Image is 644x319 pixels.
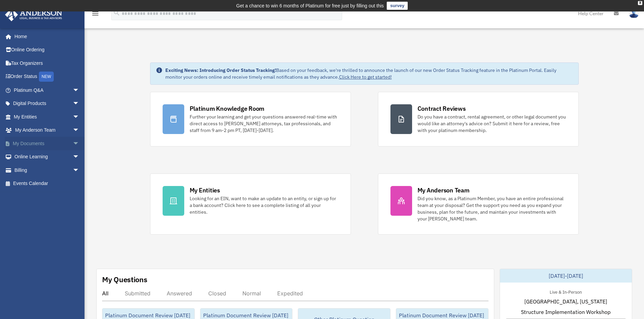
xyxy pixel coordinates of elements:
a: My Anderson Team Did you know, as a Platinum Member, you have an entire professional team at your... [378,174,579,235]
a: Tax Organizers [5,56,90,70]
span: [GEOGRAPHIC_DATA], [US_STATE] [524,297,607,305]
i: menu [91,9,99,18]
img: Anderson Advisors Platinum Portal [3,8,64,21]
div: Answered [167,290,192,297]
div: close [638,1,642,5]
a: Home [5,30,86,43]
div: Do you have a contract, rental agreement, or other legal document you would like an attorney's ad... [418,113,566,134]
a: survey [387,2,408,10]
span: arrow_drop_down [73,124,86,137]
a: My Anderson Teamarrow_drop_down [5,124,90,137]
span: arrow_drop_down [73,163,86,177]
div: Submitted [125,290,150,297]
div: NEW [39,72,54,82]
img: User Pic [629,8,639,18]
div: My Anderson Team [418,186,470,194]
strong: Exciting News: Introducing Order Status Tracking! [165,67,276,73]
a: Online Learningarrow_drop_down [5,150,90,164]
span: Structure Implementation Workshop [521,308,611,316]
div: [DATE]-[DATE] [500,269,632,283]
i: search [113,9,120,17]
div: Normal [242,290,261,297]
a: Contract Reviews Do you have a contract, rental agreement, or other legal document you would like... [378,92,579,147]
a: My Entitiesarrow_drop_down [5,110,90,124]
a: Platinum Knowledge Room Further your learning and get your questions answered real-time with dire... [150,92,351,147]
a: Online Ordering [5,43,90,57]
div: Did you know, as a Platinum Member, you have an entire professional team at your disposal? Get th... [418,195,566,222]
div: Further your learning and get your questions answered real-time with direct access to [PERSON_NAM... [190,113,338,134]
a: My Documentsarrow_drop_down [5,137,90,150]
span: arrow_drop_down [73,97,86,111]
a: Click Here to get started! [339,74,392,80]
a: Events Calendar [5,177,90,190]
a: Digital Productsarrow_drop_down [5,97,90,110]
span: arrow_drop_down [73,83,86,97]
a: menu [91,12,99,18]
a: Order StatusNEW [5,70,90,84]
div: Closed [208,290,226,297]
div: All [102,290,109,297]
div: Expedited [277,290,303,297]
div: Based on your feedback, we're thrilled to announce the launch of our new Order Status Tracking fe... [165,67,573,80]
div: Get a chance to win 6 months of Platinum for free just by filling out this [236,2,384,10]
div: Live & In-Person [544,288,587,295]
div: Contract Reviews [418,104,466,113]
div: Looking for an EIN, want to make an update to an entity, or sign up for a bank account? Click her... [190,195,338,215]
div: Platinum Knowledge Room [190,104,265,113]
span: arrow_drop_down [73,137,86,151]
div: My Questions [102,274,147,285]
a: Billingarrow_drop_down [5,163,90,177]
a: My Entities Looking for an EIN, want to make an update to an entity, or sign up for a bank accoun... [150,174,351,235]
span: arrow_drop_down [73,110,86,124]
span: arrow_drop_down [73,150,86,164]
a: Platinum Q&Aarrow_drop_down [5,83,90,97]
div: My Entities [190,186,220,194]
